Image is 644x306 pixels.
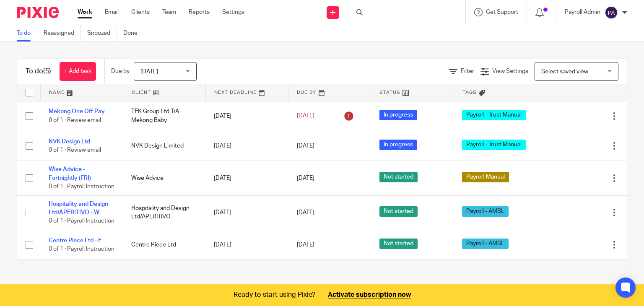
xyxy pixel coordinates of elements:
[162,8,176,16] a: Team
[49,218,114,224] span: 0 of 1 · Payroll Instruction
[222,8,244,16] a: Settings
[43,68,51,75] span: (5)
[205,131,288,161] td: [DATE]
[49,201,108,215] a: Hospitality and Design Ltd/APERITIVO - W
[297,113,314,119] span: [DATE]
[379,206,418,217] span: Not started
[462,239,509,249] span: Payroll - AMSL
[49,109,105,114] a: Mekong One Off Pay
[462,172,509,182] span: Payroll-Manual
[379,172,418,182] span: Not started
[105,8,119,16] a: Email
[205,101,288,131] td: [DATE]
[565,8,600,16] p: Payroll Admin
[123,101,205,131] td: TFK Group Ltd T/A Mekong Baby
[297,143,314,149] span: [DATE]
[123,195,205,230] td: Hospitality and Design Ltd/APERITIVO
[205,195,288,230] td: [DATE]
[26,67,51,76] h1: To do
[205,230,288,259] td: [DATE]
[605,6,618,19] img: svg%3E
[49,139,90,145] a: NVK Design Ltd
[140,69,158,75] span: [DATE]
[60,62,96,81] a: + Add task
[131,8,150,16] a: Clients
[379,239,418,249] span: Not started
[123,161,205,195] td: Wise Advice
[123,131,205,161] td: NVK Design Limited
[205,161,288,195] td: [DATE]
[297,175,314,181] span: [DATE]
[379,140,417,150] span: In progress
[462,90,477,95] span: Tags
[123,230,205,259] td: Centre Piece Ltd
[379,110,417,120] span: In progress
[49,147,101,153] span: 0 of 1 · Review email
[461,68,474,74] span: Filter
[111,67,130,75] p: Due by
[44,25,81,41] a: Reassigned
[123,25,144,41] a: Done
[78,8,92,16] a: Work
[492,68,528,74] span: View Settings
[49,246,114,252] span: 0 of 1 · Payroll Instruction
[189,8,210,16] a: Reports
[297,210,314,215] span: [DATE]
[541,69,588,75] span: Select saved view
[486,9,518,15] span: Get Support
[87,25,117,41] a: Snoozed
[462,110,526,120] span: Payroll - Trust Manual
[297,242,314,248] span: [DATE]
[17,25,37,41] a: To do
[49,238,101,244] a: Centre Piece Ltd - F
[17,7,59,18] img: Pixie
[49,117,101,123] span: 0 of 1 · Review email
[49,184,114,189] span: 0 of 1 · Payroll Instruction
[49,166,91,181] a: Wise Advice - Fortnightly (FRI)
[462,140,526,150] span: Payroll - Trust Manual
[462,206,509,217] span: Payroll - AMSL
